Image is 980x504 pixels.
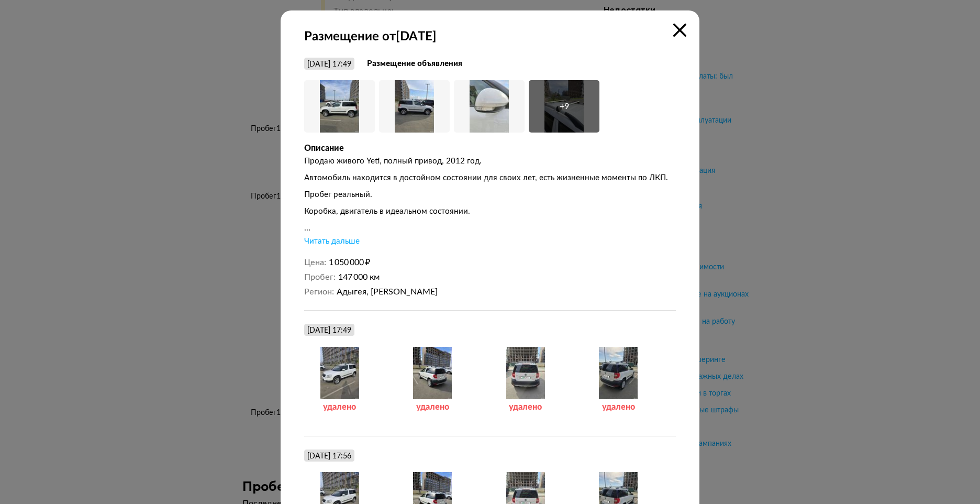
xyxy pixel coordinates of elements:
[304,173,676,183] div: Автомобиль находится в достойном состоянии для своих лет, есть жизненные моменты по ЛКП.
[304,272,336,282] dt: Пробег
[304,223,676,234] div: ...
[304,143,676,154] div: Описание
[490,402,561,412] div: удалено
[304,236,360,247] div: Читать дальше
[367,59,462,69] strong: Размещение объявления
[304,80,375,133] img: Car Photo
[304,156,676,167] div: Продаю живого Yeti, полный привод, 2012 год.
[304,287,334,297] dt: Регион
[337,287,676,297] dd: Адыгея, [PERSON_NAME]
[304,190,676,200] div: Пробег реальный.
[583,402,654,412] div: удалено
[379,80,450,133] img: Car Photo
[397,402,468,412] div: удалено
[338,272,676,282] dd: 147 000 км
[304,29,676,45] strong: Размещение от [DATE]
[329,258,370,267] span: 1 050 000 ₽
[307,60,351,69] div: [DATE] 17:49
[304,206,676,217] div: Коробка, двигатель в идеальном состоянии.
[307,326,351,335] div: [DATE] 17:49
[304,402,375,412] div: удалено
[307,452,351,461] div: [DATE] 17:56
[304,257,326,268] dt: Цена
[560,101,569,112] div: + 9
[454,80,525,133] img: Car Photo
